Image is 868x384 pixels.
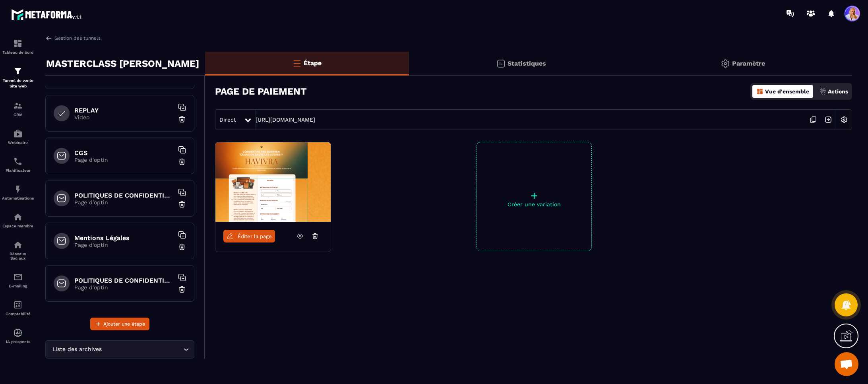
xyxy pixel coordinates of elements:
p: Video [74,114,174,120]
img: trash [178,285,186,293]
p: Page d'optin [74,157,174,163]
img: stats.20deebd0.svg [496,59,506,68]
a: automationsautomationsAutomatisations [2,178,34,206]
img: automations [13,212,23,222]
p: Page d'optin [74,284,174,291]
p: + [477,190,591,201]
a: formationformationTableau de bord [2,33,34,60]
img: dashboard-orange.40269519.svg [756,88,763,95]
img: trash [178,158,186,166]
p: IA prospects [2,339,34,344]
img: setting-gr.5f69749f.svg [721,59,730,68]
p: CRM [2,112,34,117]
p: Webinaire [2,140,34,145]
img: logo [11,7,83,21]
a: automationsautomationsWebinaire [2,123,34,151]
p: MASTERCLASS [PERSON_NAME] [46,56,199,72]
p: Tableau de bord [2,50,34,54]
input: Search for option [103,345,181,354]
img: accountant [13,300,23,310]
img: email [13,272,23,282]
p: Planificateur [2,168,34,173]
img: formation [13,66,23,76]
span: Ajouter une étape [103,320,145,328]
img: social-network [13,240,23,250]
span: Liste des archives [50,345,103,354]
div: Ouvrir le chat [835,352,858,376]
a: formationformationTunnel de vente Site web [2,60,34,95]
h6: Mentions Légales [74,234,174,242]
img: trash [178,200,186,208]
p: Page d'optin [74,242,174,248]
div: Search for option [45,340,194,359]
p: Comptabilité [2,312,34,316]
h6: CGS [74,149,174,157]
a: accountantaccountantComptabilité [2,294,34,322]
img: setting-w.858f3a88.svg [837,112,852,127]
h6: POLITIQUES DE CONFIDENTIALITE [74,192,174,199]
p: Page d'optin [74,199,174,206]
button: Ajouter une étape [90,318,149,330]
a: social-networksocial-networkRéseaux Sociaux [2,234,34,266]
p: Réseaux Sociaux [2,252,34,260]
p: Paramètre [732,60,765,67]
a: schedulerschedulerPlanificateur [2,151,34,178]
a: Éditer la page [223,230,275,242]
img: trash [178,115,186,123]
p: Créer une variation [477,201,591,208]
img: formation [13,39,23,48]
img: formation [13,101,23,111]
a: Gestion des tunnels [45,35,101,42]
img: image [215,142,331,222]
a: [URL][DOMAIN_NAME] [256,116,315,123]
img: scheduler [13,157,23,166]
p: Espace membre [2,224,34,228]
img: arrow-next.bcc2205e.svg [821,112,836,127]
img: automations [13,328,23,337]
p: Vue d'ensemble [765,88,809,95]
img: automations [13,129,23,138]
a: formationformationCRM [2,95,34,123]
p: Statistiques [508,60,546,67]
h6: REPLAY [74,107,174,114]
h3: PAGE DE PAIEMENT [215,86,307,97]
img: trash [178,243,186,251]
img: bars-o.4a397970.svg [292,58,302,68]
img: arrow [45,35,52,42]
img: automations [13,184,23,194]
p: Étape [304,59,322,67]
p: Actions [828,88,848,95]
span: Direct [219,116,236,123]
h6: POLITIQUES DE CONFIDENTIALITE OPTIN [74,277,174,284]
span: Éditer la page [238,233,272,239]
p: Automatisations [2,196,34,200]
img: actions.d6e523a2.png [819,88,826,95]
a: automationsautomationsEspace membre [2,206,34,234]
a: emailemailE-mailing [2,266,34,294]
p: Tunnel de vente Site web [2,78,34,89]
p: E-mailing [2,284,34,288]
